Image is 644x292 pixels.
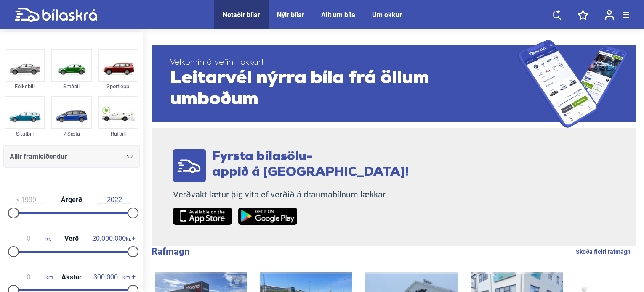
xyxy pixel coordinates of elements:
p: Verðvakt lætur þig vita ef verðið á draumabílnum lækkar. [173,189,409,200]
div: Rafbíll [98,129,138,139]
div: 7 Sæta [51,129,92,139]
span: Fyrsta bílasölu- appið á [GEOGRAPHIC_DATA]! [212,150,409,179]
a: Um okkur [372,11,402,19]
div: Skutbíll [5,129,45,139]
a: Allt um bíla [321,11,355,19]
span: km. [12,274,54,281]
span: Akstur [59,274,84,281]
span: Allir framleiðendur [10,151,67,163]
a: Velkomin á vefinn okkar!Leitarvél nýrra bíla frá öllum umboðum [152,40,636,128]
span: km. [89,274,131,281]
span: Árgerð [59,197,84,203]
div: Smábíl [51,82,92,91]
a: Nýir bílar [277,11,304,19]
img: user-login.svg [605,10,614,20]
a: Skoða fleiri rafmagn [576,246,631,257]
b: Rafmagn [152,246,189,257]
a: Notaðir bílar [223,11,260,19]
div: Sportjeppi [98,82,138,91]
span: kr. [92,235,131,242]
span: Verð [62,235,81,242]
div: Fólksbíll [5,82,45,91]
span: kr. [12,235,51,242]
span: Velkomin á vefinn okkar! [170,58,518,68]
span: Leitarvél nýrra bíla frá öllum umboðum [170,68,518,110]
